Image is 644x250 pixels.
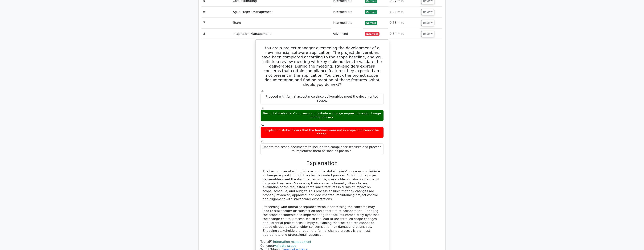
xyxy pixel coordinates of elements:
[261,123,264,126] span: c.
[388,29,420,39] td: 0:54 min.
[388,7,420,18] td: 1:24 min.
[273,240,311,244] a: integration management
[260,143,384,155] div: Update the scope documents to include the compliance features and proceed to implement them as so...
[202,18,231,28] td: 7
[331,18,363,28] td: Intermediate
[261,106,264,110] span: b.
[263,170,381,237] div: The best course of action is to record the stakeholders' concerns and initiate a change request t...
[421,31,434,37] button: Review
[365,10,377,14] span: Correct
[365,32,379,36] span: Incorrect
[263,160,381,167] h3: Explanation
[202,7,231,18] td: 6
[261,139,264,143] span: d.
[388,18,420,28] td: 0:53 min.
[421,20,434,26] button: Review
[260,93,384,104] div: Proceed with formal acceptance since deliverables meet the documented scope.
[331,29,363,39] td: Advanced
[421,9,434,15] button: Review
[274,244,296,248] a: validate scope
[260,240,384,244] div: Topic:
[260,46,384,87] h5: You are a project manager overseeing the development of a new financial software application. The...
[231,18,331,28] td: Team
[260,110,384,121] div: Record stakeholders' concerns and initiate a change request through change control process.
[260,244,384,248] div: Concept:
[231,7,331,18] td: Agile Project Management
[331,7,363,18] td: Intermediate
[231,29,331,39] td: Integration Management
[260,127,384,138] div: Explain to stakeholders that the features were not in scope and cannot be added.
[261,89,264,93] span: a.
[202,29,231,39] td: 8
[365,21,377,25] span: Correct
